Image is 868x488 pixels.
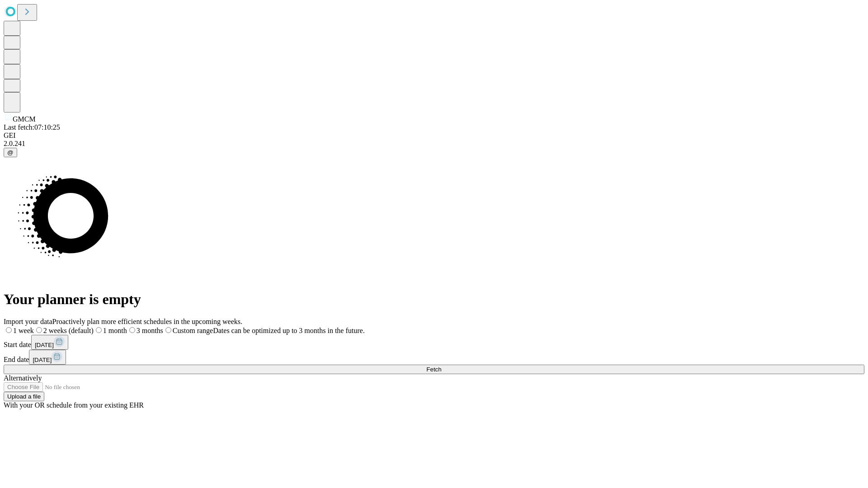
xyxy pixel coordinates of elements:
[6,327,12,333] input: 1 week
[165,327,171,333] input: Custom rangeDates can be optimized up to 3 months in the future.
[4,123,60,131] span: Last fetch: 07:10:25
[4,140,864,148] div: 2.0.241
[129,327,135,333] input: 3 months
[213,327,364,334] span: Dates can be optimized up to 3 months in the future.
[4,291,864,308] h1: Your planner is empty
[52,318,242,325] span: Proactively plan more efficient schedules in the upcoming weeks.
[35,342,54,348] span: [DATE]
[4,350,864,365] div: End date
[29,350,66,365] button: [DATE]
[173,327,213,334] span: Custom range
[13,327,34,334] span: 1 week
[4,148,17,157] button: @
[4,401,144,409] span: With your OR schedule from your existing EHR
[4,131,864,140] div: GEI
[96,327,102,333] input: 1 month
[13,115,36,123] span: GMCM
[4,374,42,382] span: Alternatively
[43,327,94,334] span: 2 weeks (default)
[33,357,52,363] span: [DATE]
[4,335,864,350] div: Start date
[4,318,52,325] span: Import your data
[4,365,864,374] button: Fetch
[31,335,68,350] button: [DATE]
[36,327,42,333] input: 2 weeks (default)
[7,149,14,156] span: @
[426,366,441,373] span: Fetch
[4,392,44,401] button: Upload a file
[137,327,163,334] span: 3 months
[103,327,127,334] span: 1 month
